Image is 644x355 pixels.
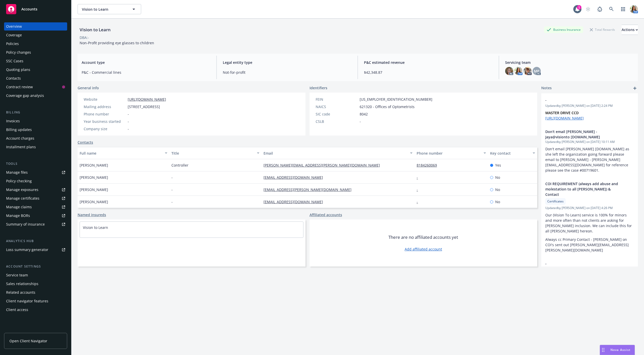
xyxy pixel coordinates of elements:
[80,187,108,192] span: [PERSON_NAME]
[630,5,638,13] img: photo
[316,111,358,117] div: SIC code
[78,140,93,145] a: Contacts
[6,168,28,176] div: Manage files
[488,147,537,159] button: Key contact
[4,31,67,39] a: Coverage
[310,85,327,91] span: Identifiers
[6,194,39,202] div: Manage certificates
[523,67,532,75] img: photo
[6,288,35,297] div: Related accounts
[6,117,20,125] div: Invoices
[545,181,621,197] span: COI REQUIREMENT (always add abuse and molestation to all [PERSON_NAME]) & Contact
[6,31,22,39] div: Coverage
[490,151,530,156] div: Key contact
[4,126,67,134] a: Billing updates
[583,4,593,14] a: Start snowing
[264,187,356,192] a: [EMAIL_ADDRESS][PERSON_NAME][DOMAIN_NAME]
[495,175,500,180] span: No
[4,40,67,48] a: Policies
[171,151,254,156] div: Title
[545,146,630,173] span: Don't email [PERSON_NAME] [DOMAIN_NAME] as she left the organization going forward please email t...
[360,119,361,124] span: -
[6,126,32,134] div: Billing updates
[545,110,579,115] strong: MASTER DRIVE CCD
[171,175,173,180] span: -
[541,125,638,177] div: Don't email [PERSON_NAME] - Jaya@visionto [DOMAIN_NAME]Updatedby [PERSON_NAME] on [DATE] 10:11 AM...
[544,26,583,33] div: Business Insurance
[6,280,38,288] div: Sales relationships
[84,119,126,124] div: Year business started
[534,68,539,74] span: MP
[4,161,67,166] div: Tools
[4,271,67,279] a: Service team
[78,212,106,217] a: Named insureds
[83,225,108,230] a: Vision to Learn
[128,111,129,117] span: -
[78,26,113,33] div: Vision to Learn
[622,25,638,35] button: Actions
[264,175,327,180] a: [EMAIL_ADDRESS][DOMAIN_NAME]
[364,60,493,65] span: P&C estimated revenue
[4,74,67,82] a: Contacts
[4,134,67,142] a: Account charges
[541,257,638,327] div: -Updatedby [PERSON_NAME] on [DATE] 12:54 PM[URL][DOMAIN_NAME][BPO Workbook DRAFT][DATE]-[DATE][UR...
[316,119,358,124] div: CSLB
[4,48,67,56] a: Policy changes
[587,26,618,33] div: Total Rewards
[360,97,432,102] span: [US_EMPLOYER_IDENTIFICATION_NUMBER]
[128,119,129,124] span: -
[128,104,160,109] span: [STREET_ADDRESS]
[128,97,166,102] a: [URL][DOMAIN_NAME]
[316,97,358,102] div: FEIN
[6,40,19,48] div: Policies
[632,85,638,91] a: add
[600,345,635,355] button: Nova Assist
[405,246,442,252] a: Add affiliated account
[4,194,67,202] a: Manage certificates
[364,70,493,75] span: $42,348.87
[6,220,45,228] div: Summary of insurance
[84,97,126,102] div: Website
[545,103,634,108] span: Updated by [PERSON_NAME] on [DATE] 2:24 PM
[84,111,126,117] div: Phone number
[6,246,48,254] div: Loss summary generator
[505,67,513,75] img: photo
[6,143,36,151] div: Installment plans
[82,70,210,75] span: P&C - Commercial lines
[6,271,28,279] div: Service team
[600,345,606,355] div: Drag to move
[171,187,173,192] span: -
[80,162,108,168] span: [PERSON_NAME]
[84,126,126,131] div: Company size
[545,116,584,121] a: [URL][DOMAIN_NAME]
[4,186,67,194] span: Manage exposures
[6,177,32,185] div: Policy checking
[618,4,628,14] a: Switch app
[545,129,621,140] span: Don't email [PERSON_NAME] - Jaya@visionto [DOMAIN_NAME]
[169,147,261,159] button: Title
[316,104,358,109] div: NAICS
[417,163,441,168] a: 8184260069
[4,2,67,16] a: Accounts
[310,212,342,217] a: Affiliated accounts
[261,147,415,159] button: Email
[82,7,126,12] span: Vision to Learn
[80,40,154,45] span: Non-Profit providing eye glasses to children
[6,83,33,91] div: Contract review
[4,66,67,74] a: Quoting plans
[545,140,634,144] span: Updated by [PERSON_NAME] on [DATE] 10:11 AM
[4,280,67,288] a: Sales relationships
[78,147,169,159] button: Full name
[78,85,99,91] span: General info
[545,237,634,253] p: Always cc Primary Contact - [PERSON_NAME] on COI's sent out [PERSON_NAME][EMAIL_ADDRESS][PERSON_N...
[545,212,634,234] p: Our (Vision To Learn) service is 100% for minors and more often than not clients are asking for [...
[128,126,129,131] span: -
[417,151,480,156] div: Phone number
[4,168,67,176] a: Manage files
[495,199,500,204] span: No
[264,151,407,156] div: Email
[541,93,638,125] div: -Updatedby [PERSON_NAME] on [DATE] 2:24 PMMASTER DRIVE CCD [URL][DOMAIN_NAME]
[417,175,422,180] a: -
[4,203,67,211] a: Manage claims
[6,203,32,211] div: Manage claims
